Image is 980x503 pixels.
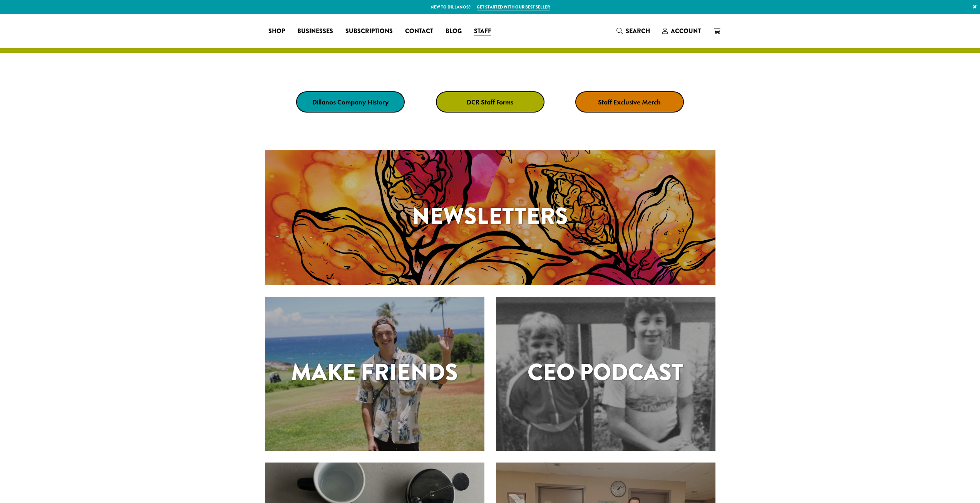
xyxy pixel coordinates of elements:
[265,199,715,234] h1: Newsletters
[296,91,405,113] a: Dillanos Company History
[496,297,715,451] a: CEO Podcast
[467,98,513,106] strong: DCR Staff Forms
[345,27,393,36] span: Subscriptions
[265,297,484,451] a: Make Friends
[474,27,491,36] span: Staff
[671,27,701,35] span: Account
[575,91,684,113] a: Staff Exclusive Merch
[468,25,498,37] a: Staff
[598,98,661,106] strong: Staff Exclusive Merch
[265,355,484,390] h1: Make Friends
[610,25,656,37] a: Search
[405,27,433,36] span: Contact
[496,355,715,390] h1: CEO Podcast
[265,150,715,285] a: Newsletters
[297,27,333,36] span: Businesses
[626,27,650,35] span: Search
[446,27,462,36] span: Blog
[436,91,544,113] a: DCR Staff Forms
[312,98,389,106] strong: Dillanos Company History
[268,27,285,36] span: Shop
[262,25,291,37] a: Shop
[477,4,550,10] a: Get started with our best seller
